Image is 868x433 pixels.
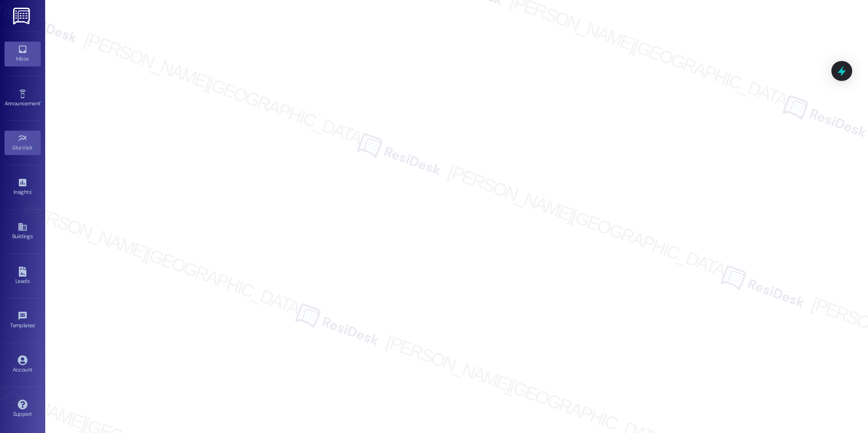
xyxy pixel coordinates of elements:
a: Buildings [5,219,41,244]
span: • [40,99,42,105]
a: Inbox [5,42,41,66]
a: Account [5,353,41,377]
span: • [35,321,36,327]
img: ResiDesk Logo [13,8,32,24]
span: • [33,143,34,150]
a: Templates • [5,308,41,333]
a: Support [5,397,41,421]
a: Site Visit • [5,131,41,155]
a: Insights • [5,175,41,199]
a: Leads [5,264,41,288]
span: • [31,188,33,194]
